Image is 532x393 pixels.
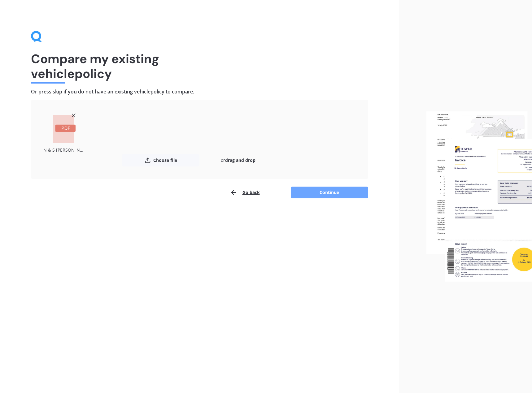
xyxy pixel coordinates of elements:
[225,157,255,163] b: drag and drop
[31,89,368,95] h4: Or press skip if you do not have an existing vehicle policy to compare.
[122,154,199,166] button: Choose file
[426,111,532,282] img: files.webp
[230,186,260,199] button: Go back
[199,154,277,166] div: or
[43,146,85,154] div: N & S Forrest Tesla Documents - WTCHER.pdf
[291,187,368,198] button: Continue
[31,51,368,81] h1: Compare my existing vehicle policy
